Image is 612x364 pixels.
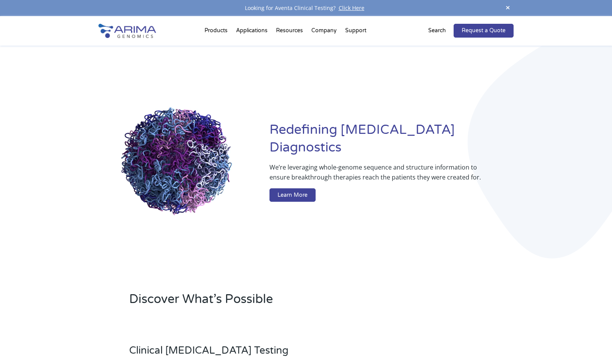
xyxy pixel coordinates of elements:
[269,162,483,188] p: We’re leveraging whole-genome sequence and structure information to ensure breakthrough therapies...
[269,121,514,162] h1: Redefining [MEDICAL_DATA] Diagnostics
[428,26,446,36] p: Search
[454,24,514,38] a: Request a Quote
[129,344,338,362] h3: Clinical [MEDICAL_DATA] Testing
[98,3,514,13] div: Looking for Aventa Clinical Testing?
[98,24,156,38] img: Arima-Genomics-logo
[574,327,612,364] iframe: Chat Widget
[129,291,404,314] h2: Discover What’s Possible
[336,4,368,12] a: Click Here
[269,188,316,202] a: Learn More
